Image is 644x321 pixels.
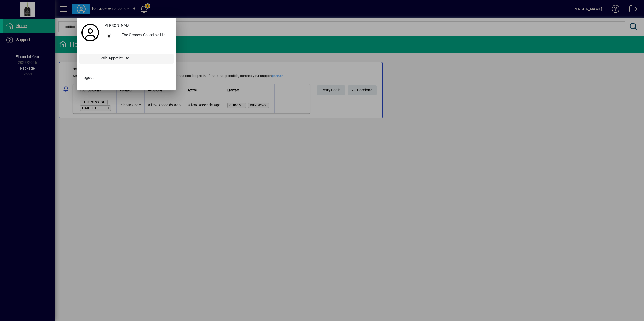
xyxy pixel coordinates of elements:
span: Logout [81,75,94,81]
button: Logout [79,73,174,83]
span: [PERSON_NAME] [103,23,133,29]
div: Wild Appetite Ltd [96,54,174,64]
a: [PERSON_NAME] [101,21,174,30]
button: Wild Appetite Ltd [79,54,174,64]
div: The Grocery Collective Ltd [117,30,174,40]
button: The Grocery Collective Ltd [101,30,174,40]
a: Profile [79,28,101,38]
